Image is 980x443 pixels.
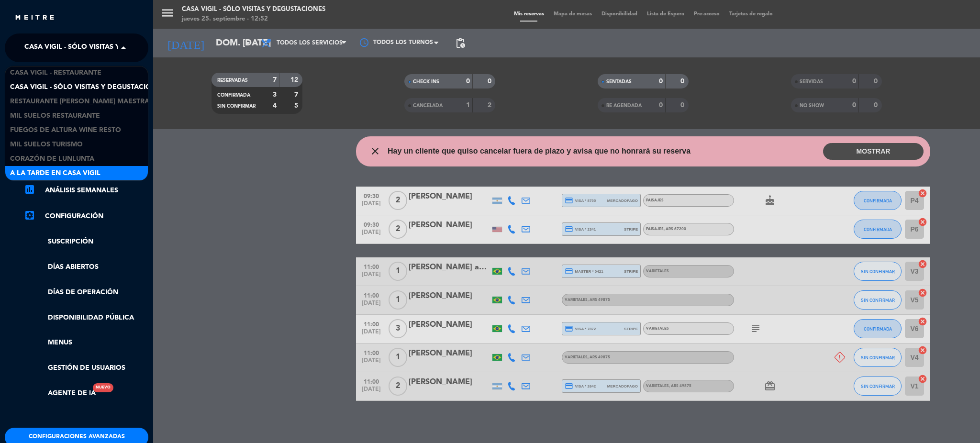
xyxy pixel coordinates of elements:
[24,184,35,195] i: assessment
[24,287,148,298] a: Días de Operación
[10,96,149,107] span: Restaurante [PERSON_NAME] Maestra
[10,67,101,78] span: Casa Vigil - Restaurante
[24,388,96,399] a: Agente de IANuevo
[14,14,55,22] img: MEITRE
[24,312,148,323] a: Disponibilidad pública
[24,210,35,221] i: settings_applications
[93,383,113,392] div: Nuevo
[24,38,179,58] span: Casa Vigil - SÓLO Visitas y Degustaciones
[10,154,94,165] span: Corazón de Lunlunta
[10,168,100,179] span: A la tarde en Casa Vigil
[10,82,165,93] span: Casa Vigil - SÓLO Visitas y Degustaciones
[24,236,148,247] a: Suscripción
[24,363,148,374] a: Gestión de usuarios
[24,210,148,222] a: Configuración
[10,111,100,122] span: Mil Suelos Restaurante
[10,125,121,136] span: Fuegos de Altura Wine Resto
[10,139,83,150] span: Mil Suelos Turismo
[24,262,148,273] a: Días abiertos
[24,337,148,348] a: Menus
[24,185,148,196] a: assessmentANÁLISIS SEMANALES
